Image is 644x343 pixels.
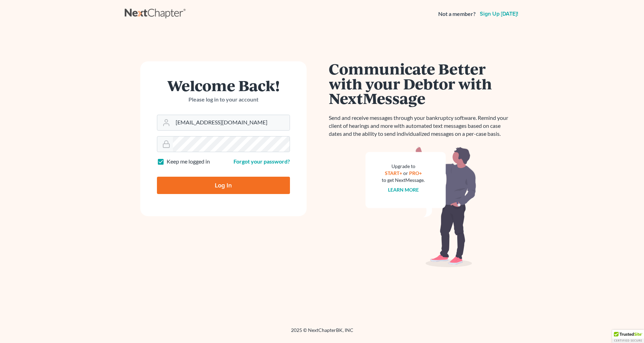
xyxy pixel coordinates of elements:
[403,170,408,176] span: or
[409,170,422,176] a: PRO+
[329,114,513,138] p: Send and receive messages through your bankruptcy software. Remind your client of hearings and mo...
[157,177,290,194] input: Log In
[365,146,476,267] img: nextmessage_bg-59042aed3d76b12b5cd301f8e5b87938c9018125f34e5fa2b7a6b67550977c72.svg
[125,327,520,339] div: 2025 © NextChapterBK, INC
[157,96,290,104] p: Please log in to your account
[329,61,513,106] h1: Communicate Better with your Debtor with NextMessage
[233,158,290,165] a: Forgot your password?
[382,163,425,170] div: Upgrade to
[385,170,402,176] a: START+
[382,177,425,184] div: to get NextMessage.
[157,78,290,93] h1: Welcome Back!
[478,11,520,17] a: Sign up [DATE]!
[167,158,210,166] label: Keep me logged in
[438,10,476,18] strong: Not a member?
[173,115,290,130] input: Email Address
[612,330,644,343] div: TrustedSite Certified
[388,187,419,193] a: Learn more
